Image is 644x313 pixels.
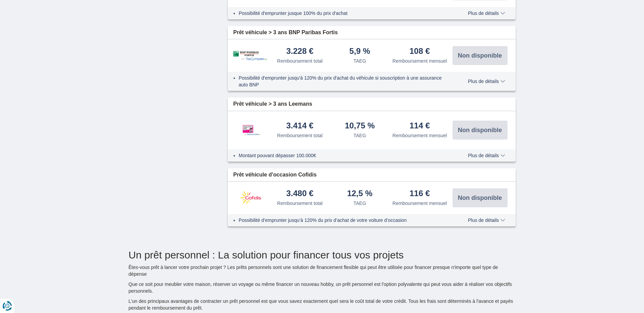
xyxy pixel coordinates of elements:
[233,171,317,179] span: Prêt véhicule d'occasion Cofidis
[277,58,323,64] div: Remboursement total
[463,79,510,84] button: Plus de détails
[353,58,366,64] div: TAEG
[463,217,510,223] button: Plus de détails
[468,218,505,223] span: Plus de détails
[409,189,430,199] div: 116 €
[349,47,370,56] div: 5,9 %
[233,118,267,142] img: pret personnel Leemans Kredieten
[277,200,323,207] div: Remboursement total
[239,75,448,88] li: Possibilité d'emprunter jusqu'à 120% du prix d'achat du véhicule si souscription à une assurance ...
[129,298,516,311] p: L'un des principaux avantages de contracter un prêt personnel est que vous savez exactement quel ...
[277,132,323,139] div: Remboursement total
[129,281,516,294] p: Que ce soit pour meubler votre maison, réserver un voyage ou même financer un nouveau hobby, un p...
[392,132,447,139] div: Remboursement mensuel
[233,51,267,61] img: pret personnel BNP Paribas Fortis
[239,152,448,159] li: Montant pouvant dépasser 100.000€
[286,122,313,131] div: 3.414 €
[347,189,372,199] div: 12,5 %
[353,132,366,139] div: TAEG
[453,188,508,207] button: Non disponible
[392,58,447,64] div: Remboursement mensuel
[458,195,502,201] span: Non disponible
[468,153,505,158] span: Plus de détails
[453,121,508,140] button: Non disponible
[129,249,516,260] h2: Un prêt personnel : La solution pour financer tous vos projets
[463,11,510,16] button: Plus de détails
[353,200,366,207] div: TAEG
[286,189,313,199] div: 3.480 €
[239,10,448,17] li: Possibilité d'emprunter jusque 100% du prix d'achat
[468,11,505,16] span: Plus de détails
[463,153,510,158] button: Plus de détails
[239,217,448,224] li: Possibilité d’emprunter jusqu’à 120% du prix d’achat de votre voiture d’occasion
[345,122,375,131] div: 10,75 %
[453,46,508,65] button: Non disponible
[409,122,430,131] div: 114 €
[409,47,430,56] div: 108 €
[129,264,516,277] p: Êtes-vous prêt à lancer votre prochain projet ? Les prêts personnels sont une solution de finance...
[468,79,505,84] span: Plus de détails
[392,200,447,207] div: Remboursement mensuel
[458,53,502,59] span: Non disponible
[233,29,338,37] span: Prêt véhicule > 3 ans BNP Paribas Fortis
[233,189,267,206] img: pret personnel Cofidis
[458,127,502,133] span: Non disponible
[286,47,313,56] div: 3.228 €
[233,100,312,108] span: Prêt véhicule > 3 ans Leemans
